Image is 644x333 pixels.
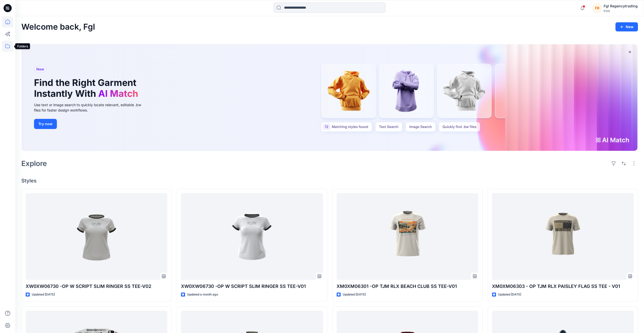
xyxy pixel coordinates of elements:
[492,283,634,290] p: XM0XM06303 - OP TJM RLX PAISLEY FLAG SS TEE - V01
[26,193,167,280] a: XW0XW06730 -OP W SCRIPT SLIM RINGER SS TEE-V02
[21,159,47,168] h2: Explore
[181,283,323,290] p: XW0XW06730 -OP W SCRIPT SLIM RINGER SS TEE-V01
[21,178,638,184] h4: Styles
[34,102,148,113] div: Use text or image search to quickly locate relevant, editable .bw files for faster design workflows.
[343,292,366,297] p: Updated [DATE]
[604,3,638,9] div: Fgl Regencytrading
[492,193,634,280] a: XM0XM06303 - OP TJM RLX PAISLEY FLAG SS TEE - V01
[36,66,44,72] span: New
[34,119,57,129] button: Try now
[98,88,138,99] span: AI Match
[187,292,218,297] p: Updated a month ago
[26,283,167,290] p: XW0XW06730 -OP W SCRIPT SLIM RINGER SS TEE-V02
[498,292,521,297] p: Updated [DATE]
[337,193,478,280] a: XM0XM06301 -OP TJM RLX BEACH CLUB SS TEE-V01
[32,292,55,297] p: Updated [DATE]
[34,77,141,99] h1: Find the Right Garment Instantly With
[615,22,638,31] button: New
[21,22,95,32] h2: Welcome back, Fgl
[337,283,478,290] p: XM0XM06301 -OP TJM RLX BEACH CLUB SS TEE-V01
[592,4,602,13] div: FR
[181,193,323,280] a: XW0XW06730 -OP W SCRIPT SLIM RINGER SS TEE-V01
[604,9,638,13] div: PVH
